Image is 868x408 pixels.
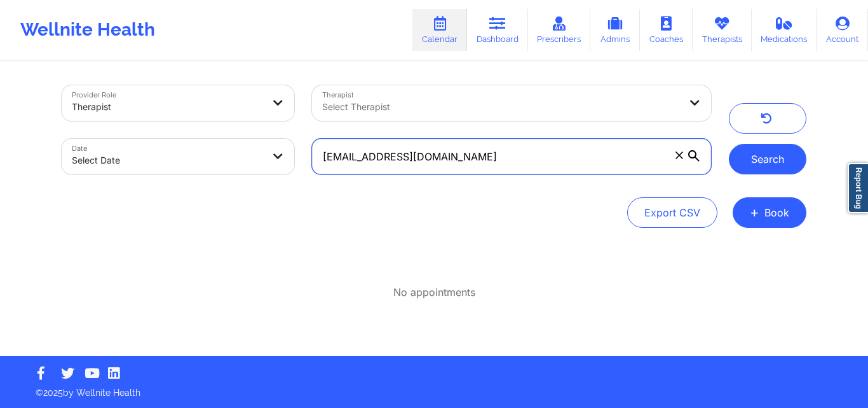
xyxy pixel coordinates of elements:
[848,163,868,213] a: Report Bug
[817,9,868,51] a: Account
[72,146,262,174] div: Select Date
[750,209,759,216] span: +
[412,9,467,51] a: Calendar
[467,9,528,51] a: Dashboard
[627,197,717,228] button: Export CSV
[752,9,817,51] a: Medications
[393,285,475,300] p: No appointments
[528,9,591,51] a: Prescribers
[590,9,640,51] a: Admins
[733,197,806,228] button: +Book
[27,377,841,399] p: © 2025 by Wellnite Health
[312,139,711,174] input: Search by patient email
[640,9,693,51] a: Coaches
[729,144,806,174] button: Search
[693,9,752,51] a: Therapists
[72,93,262,121] div: Therapist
